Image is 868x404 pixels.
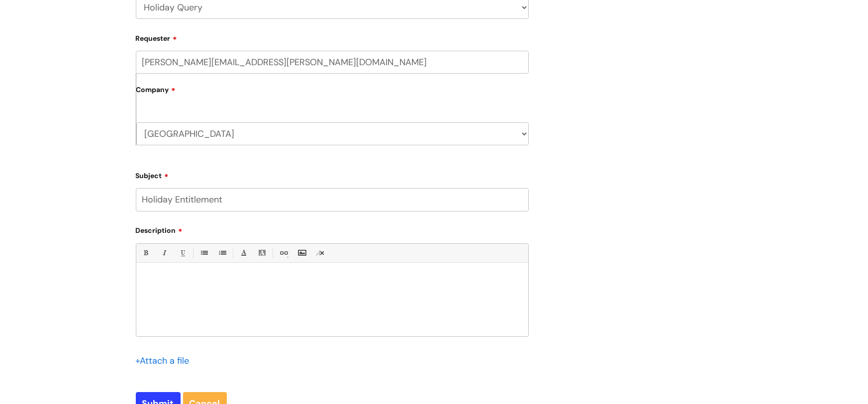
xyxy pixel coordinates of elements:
[136,353,195,369] div: Attach a file
[136,223,529,235] label: Description
[197,247,210,259] a: • Unordered List (Ctrl-Shift-7)
[136,82,529,104] label: Company
[216,247,228,259] a: 1. Ordered List (Ctrl-Shift-8)
[136,168,529,180] label: Subject
[295,247,308,259] a: Insert Image...
[256,247,268,259] a: Back Color
[136,31,529,43] label: Requester
[314,247,326,259] a: Remove formatting (Ctrl-\)
[136,51,529,74] input: Email
[176,247,189,259] a: Underline(Ctrl-U)
[237,247,250,259] a: Font Color
[139,247,152,259] a: Bold (Ctrl-B)
[158,247,170,259] a: Italic (Ctrl-I)
[277,247,289,259] a: Link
